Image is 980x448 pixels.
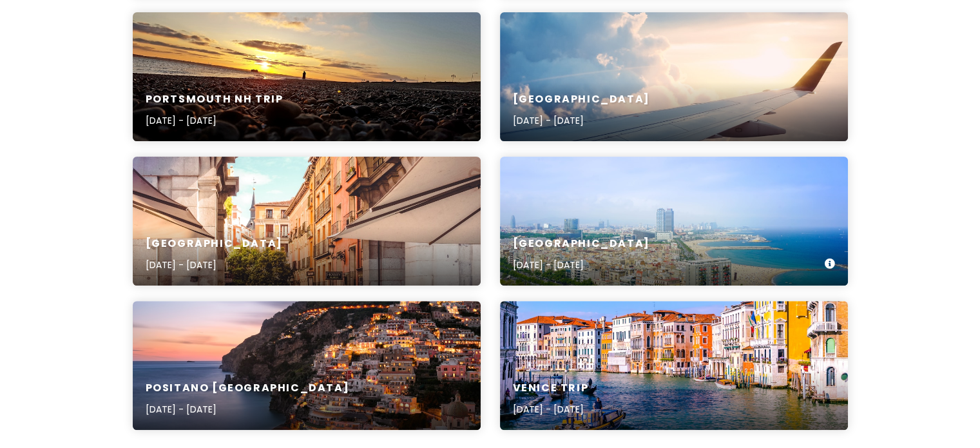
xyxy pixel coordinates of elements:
h6: Venice Trip [513,382,589,395]
h6: Positano [GEOGRAPHIC_DATA] [146,382,350,395]
a: aerial photography of airliner[GEOGRAPHIC_DATA][DATE] - [DATE] [500,12,848,141]
a: bird's eyeview photo of high rise buildings[GEOGRAPHIC_DATA][DATE] - [DATE] [500,157,848,286]
p: [DATE] - [DATE] [513,402,589,416]
a: city buildings on mountain near body of water during daytimePositano [GEOGRAPHIC_DATA][DATE] - [D... [133,301,481,430]
a: landscape photo of a Venice canalVenice Trip[DATE] - [DATE] [500,301,848,430]
h6: [GEOGRAPHIC_DATA] [513,237,650,251]
a: village buildings[GEOGRAPHIC_DATA][DATE] - [DATE] [133,157,481,286]
p: [DATE] - [DATE] [513,113,650,128]
p: [DATE] - [DATE] [146,258,283,272]
p: [DATE] - [DATE] [146,402,350,416]
h6: Portsmouth NH Trip [146,93,283,106]
h6: [GEOGRAPHIC_DATA] [146,237,283,251]
p: [DATE] - [DATE] [146,113,283,128]
h6: [GEOGRAPHIC_DATA] [513,93,650,106]
p: [DATE] - [DATE] [513,258,650,272]
a: silhouette of people on beach during sunsetPortsmouth NH Trip[DATE] - [DATE] [133,12,481,141]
